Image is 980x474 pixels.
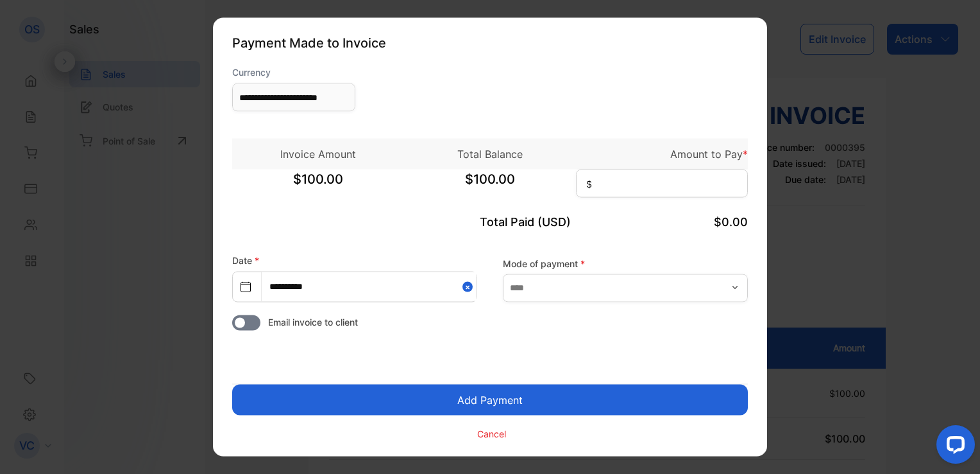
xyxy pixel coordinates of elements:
[232,170,404,202] span: $100.00
[232,66,355,79] label: Currency
[404,213,576,231] p: Total Paid (USD)
[462,272,477,301] button: Close
[477,426,506,440] p: Cancel
[404,170,576,202] span: $100.00
[586,177,592,191] span: $
[232,146,404,162] p: Invoice Amount
[232,255,259,266] label: Date
[576,146,748,162] p: Amount to Pay
[232,33,748,53] p: Payment Made to Invoice
[926,420,980,474] iframe: LiveChat chat widget
[714,215,748,229] span: $0.00
[404,146,576,162] p: Total Balance
[232,385,748,416] button: Add Payment
[503,256,748,270] label: Mode of payment
[268,315,358,329] span: Email invoice to client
